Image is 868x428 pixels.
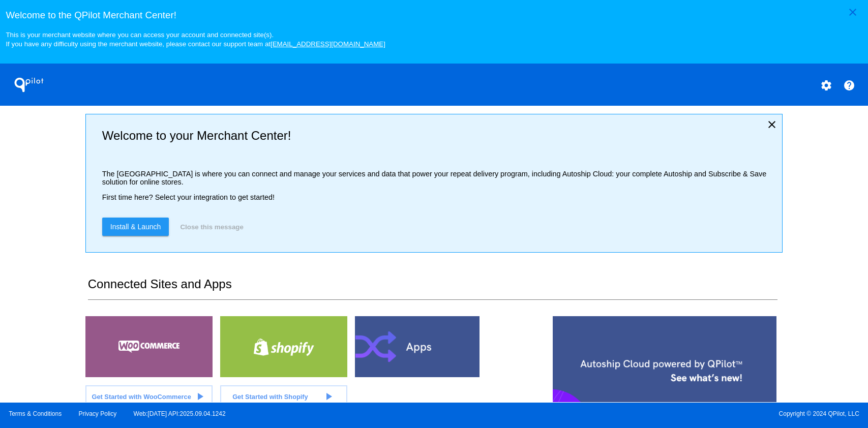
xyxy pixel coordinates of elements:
[134,410,226,417] a: Web:[DATE] API:2025.09.04.1242
[843,79,855,91] mat-icon: help
[220,385,347,408] a: Get Started with Shopify
[9,75,49,95] h1: QPilot
[88,277,777,300] h2: Connected Sites and Apps
[102,170,774,186] p: The [GEOGRAPHIC_DATA] is where you can connect and manage your services and data that power your ...
[102,218,169,236] a: Install & Launch
[443,410,859,417] span: Copyright © 2024 QPilot, LLC
[6,10,862,21] h3: Welcome to the QPilot Merchant Center!
[847,6,859,18] mat-icon: close
[232,393,308,401] span: Get Started with Shopify
[85,385,213,408] a: Get Started with WooCommerce
[102,193,774,201] p: First time here? Select your integration to get started!
[271,40,385,48] a: [EMAIL_ADDRESS][DOMAIN_NAME]
[9,410,62,417] a: Terms & Conditions
[177,218,246,236] button: Close this message
[322,390,335,403] mat-icon: play_arrow
[79,410,117,417] a: Privacy Policy
[820,79,832,91] mat-icon: settings
[110,223,161,231] span: Install & Launch
[766,118,778,131] mat-icon: close
[194,390,206,403] mat-icon: play_arrow
[102,129,774,143] h2: Welcome to your Merchant Center!
[6,31,385,48] small: This is your merchant website where you can access your account and connected site(s). If you hav...
[92,393,191,401] span: Get Started with WooCommerce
